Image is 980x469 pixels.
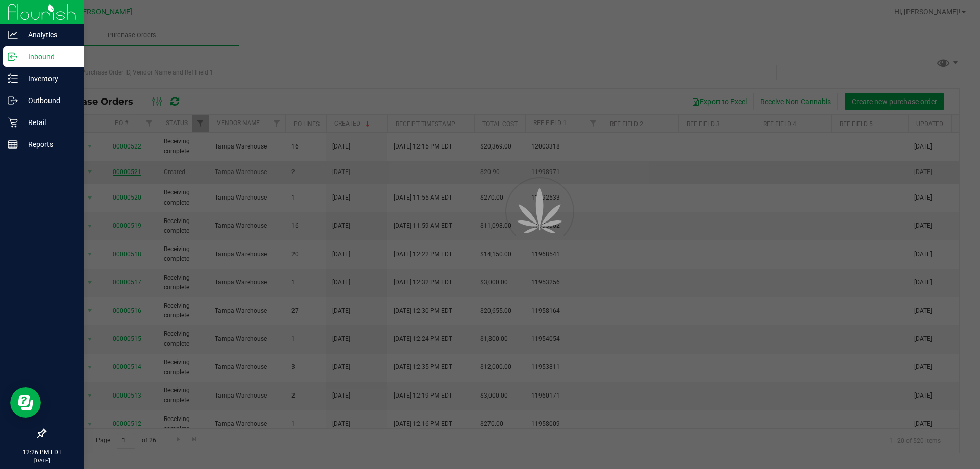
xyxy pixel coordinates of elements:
[18,94,79,107] p: Outbound
[5,457,79,464] p: [DATE]
[18,138,79,151] p: Reports
[8,117,18,128] inline-svg: Retail
[8,95,18,106] inline-svg: Outbound
[18,116,79,129] p: Retail
[18,72,79,85] p: Inventory
[8,52,18,62] inline-svg: Inbound
[8,139,18,150] inline-svg: Reports
[10,387,41,418] iframe: Resource center
[8,73,18,84] inline-svg: Inventory
[5,448,79,457] p: 12:26 PM EDT
[8,30,18,40] inline-svg: Analytics
[18,29,79,41] p: Analytics
[18,51,79,63] p: Inbound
